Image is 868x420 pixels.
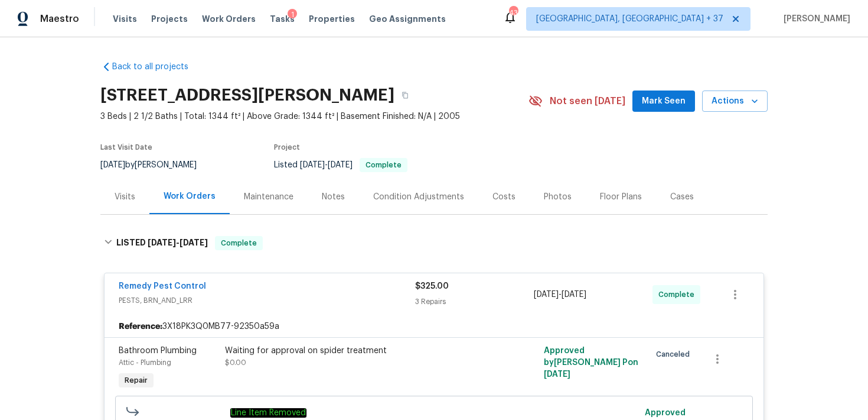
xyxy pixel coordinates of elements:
[164,190,216,202] div: Work Orders
[120,374,152,386] span: Repair
[322,191,345,203] div: Notes
[230,408,306,418] em: Line Item Removed
[534,290,559,299] span: [DATE]
[492,191,515,203] div: Costs
[670,191,694,203] div: Cases
[328,161,353,169] span: [DATE]
[309,13,355,25] span: Properties
[119,282,206,290] a: Remedy Pest Control
[361,161,406,169] span: Complete
[373,191,464,203] div: Condition Adjustments
[100,89,394,101] h2: [STREET_ADDRESS][PERSON_NAME]
[544,370,570,379] span: [DATE]
[225,345,484,357] div: Waiting for approval on spider treatment
[105,316,763,337] div: 3X18PK3Q0MB77-92350a59a
[656,348,694,360] span: Canceled
[550,95,625,107] span: Not seen [DATE]
[544,191,572,203] div: Photos
[119,347,197,355] span: Bathroom Plumbing
[702,91,768,112] button: Actions
[40,13,79,25] span: Maestro
[509,7,517,19] div: 434
[148,238,208,247] span: -
[116,236,208,250] h6: LISTED
[216,237,262,249] span: Complete
[151,13,188,25] span: Projects
[642,94,686,109] span: Mark Seen
[225,359,246,366] span: $0.00
[632,91,695,112] button: Mark Seen
[274,161,407,169] span: Listed
[119,295,415,306] span: PESTS, BRN_AND_LRR
[115,191,135,203] div: Visits
[100,61,214,73] a: Back to all projects
[244,191,293,203] div: Maintenance
[415,282,449,290] span: $325.00
[100,161,125,169] span: [DATE]
[300,161,353,169] span: -
[288,9,297,21] div: 1
[600,191,642,203] div: Floor Plans
[100,224,768,262] div: LISTED [DATE]-[DATE]Complete
[534,289,586,301] span: -
[202,13,256,25] span: Work Orders
[100,144,152,151] span: Last Visit Date
[148,238,176,247] span: [DATE]
[274,144,300,151] span: Project
[270,15,295,23] span: Tasks
[544,347,638,379] span: Approved by [PERSON_NAME] P on
[779,13,850,25] span: [PERSON_NAME]
[113,13,137,25] span: Visits
[536,13,723,25] span: [GEOGRAPHIC_DATA], [GEOGRAPHIC_DATA] + 37
[369,13,446,25] span: Geo Assignments
[712,94,758,109] span: Actions
[415,296,534,308] div: 3 Repairs
[119,359,171,366] span: Attic - Plumbing
[180,238,208,247] span: [DATE]
[394,85,416,106] button: Copy Address
[100,111,528,122] span: 3 Beds | 2 1/2 Baths | Total: 1344 ft² | Above Grade: 1344 ft² | Basement Finished: N/A | 2005
[100,158,211,172] div: by [PERSON_NAME]
[119,321,162,332] b: Reference:
[562,290,586,299] span: [DATE]
[300,161,325,169] span: [DATE]
[658,289,699,301] span: Complete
